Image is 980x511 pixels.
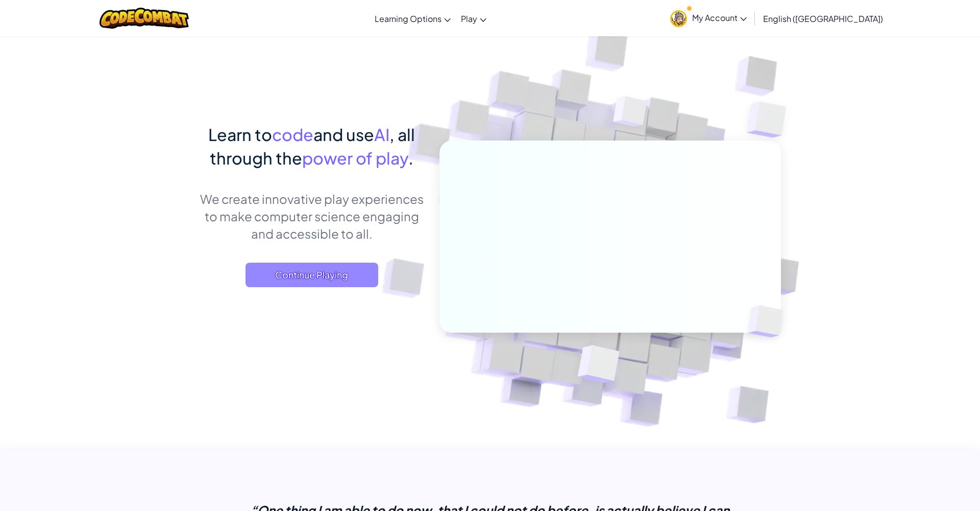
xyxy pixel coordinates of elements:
[208,124,272,145] span: Learn to
[731,284,807,359] img: Overlap cubes
[408,148,413,168] span: .
[763,13,883,24] span: English ([GEOGRAPHIC_DATA])
[375,13,442,24] span: Learning Options
[370,5,456,32] a: Learning Options
[313,124,374,145] span: and use
[758,5,888,32] a: English ([GEOGRAPHIC_DATA])
[272,124,313,145] span: code
[456,5,492,32] a: Play
[246,263,378,287] a: Continue Playing
[726,77,815,163] img: Overlap cubes
[553,323,644,408] img: Overlap cubes
[100,8,189,29] img: CodeCombat logo
[594,76,668,152] img: Overlap cubes
[302,148,408,168] span: power of play
[670,10,687,27] img: avatar
[692,12,747,23] span: My Account
[665,2,752,34] a: My Account
[461,13,477,24] span: Play
[199,190,424,242] p: We create innovative play experiences to make computer science engaging and accessible to all.
[374,124,389,145] span: AI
